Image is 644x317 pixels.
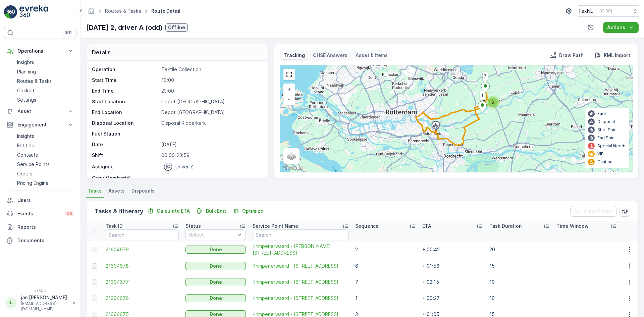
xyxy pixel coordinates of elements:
button: Bulk Edit [194,207,229,215]
p: Service Points [17,161,50,168]
p: Insights [17,133,34,140]
span: − [287,96,291,102]
p: Reports [17,224,74,230]
span: Tasks [88,188,102,194]
a: Contacts [14,150,76,160]
p: Clear Filters [584,208,613,215]
p: Special Needs [597,143,627,149]
p: Cockpit [17,87,35,94]
p: Operations [17,48,63,54]
button: Clear Filters [570,206,617,217]
p: QHSE Answers [313,52,347,59]
p: Orders [17,170,33,177]
span: 21604679 [106,246,179,253]
p: Events [17,210,61,217]
p: Actions [607,24,625,31]
div: 5 [486,96,500,109]
p: ETA [422,223,431,229]
p: Caution [597,159,612,165]
input: Search [253,229,348,240]
a: Planning [14,67,76,76]
p: Time Window [556,223,589,229]
p: jan.[PERSON_NAME] [21,294,69,301]
td: + 00:27 [419,290,486,306]
button: Asset [4,105,76,118]
a: 21604676 [106,295,179,302]
button: Done [185,262,246,270]
input: Search [106,229,179,240]
a: Insights [14,131,76,141]
p: [EMAIL_ADDRESS][DOMAIN_NAME] [21,301,69,312]
p: Start Point [597,127,618,133]
p: VIP [597,151,604,157]
p: Draw Path [559,52,584,59]
button: Operations [4,44,76,58]
div: Toggle Row Selected [92,279,97,285]
p: ( +02:00 ) [595,8,612,14]
p: ⌘B [65,30,72,36]
p: Insights [17,59,34,66]
a: Reports [4,220,76,234]
a: Zoom Out [284,94,294,104]
p: Disposal [597,119,615,124]
p: 7 [355,279,416,285]
button: Draw Path [547,51,586,59]
p: Shift [92,152,159,159]
p: 10:00 [161,77,261,84]
p: Asset [17,108,63,115]
a: Service Points [14,160,76,169]
td: + 00:42 [419,242,486,258]
p: Optimize [242,208,263,214]
p: 23:00 [161,88,261,94]
a: Events44 [4,207,76,220]
a: Krimpenerwaard - Bergambachterstraat 9 [253,263,348,269]
p: Settings [17,97,36,103]
a: Entities [14,141,76,150]
button: Done [185,278,246,286]
p: Asset & Items [356,52,388,59]
p: 44 [66,211,72,216]
span: Krimpenerwaard - [STREET_ADDRESS] [253,295,348,302]
div: Toggle Row Selected [92,296,97,301]
p: Done [210,263,222,269]
p: Fuel [597,111,606,116]
p: End Time [92,88,159,94]
button: Engagement [4,118,76,131]
a: Krimpenerwaard - Albert Plesmanstraat 4 [253,243,348,256]
button: Optimize [230,207,266,215]
p: Textile Collection [161,66,261,73]
p: KML Import [604,52,630,59]
p: 00:00-23:59 [161,152,261,159]
p: Routes & Tasks [17,78,52,85]
p: Pricing Engine [17,180,49,187]
button: Actions [603,22,639,33]
p: 15 [489,263,550,269]
a: Routes & Tasks [105,8,141,14]
button: Calculate ETA [145,207,193,215]
span: Route Detail [150,8,182,14]
p: Done [210,246,222,253]
p: Documents [17,237,74,244]
p: [DATE] 2, driver A (odd) [86,22,163,33]
p: Entities [17,142,34,149]
p: End Point [597,135,616,141]
a: Homepage [88,10,95,15]
a: Routes & Tasks [14,76,76,86]
button: JJjan.[PERSON_NAME][EMAIL_ADDRESS][DOMAIN_NAME] [4,294,76,312]
img: logo_light-DOdMpM7g.png [19,5,48,19]
a: Documents [4,234,76,247]
p: [DATE] [161,141,261,148]
a: Zoom In [284,84,294,94]
p: Assignee [92,163,114,170]
a: Users [4,194,76,207]
span: Assets [108,188,125,194]
p: TexNL [578,8,593,14]
p: Done [210,295,222,302]
span: 5 [492,100,494,105]
p: 1 [355,295,416,302]
a: Krimpenerwaard - Kerkplein 4 [253,295,348,302]
p: Bulk Edit [206,208,226,214]
p: Select [189,231,235,238]
p: Sequence [355,223,379,229]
